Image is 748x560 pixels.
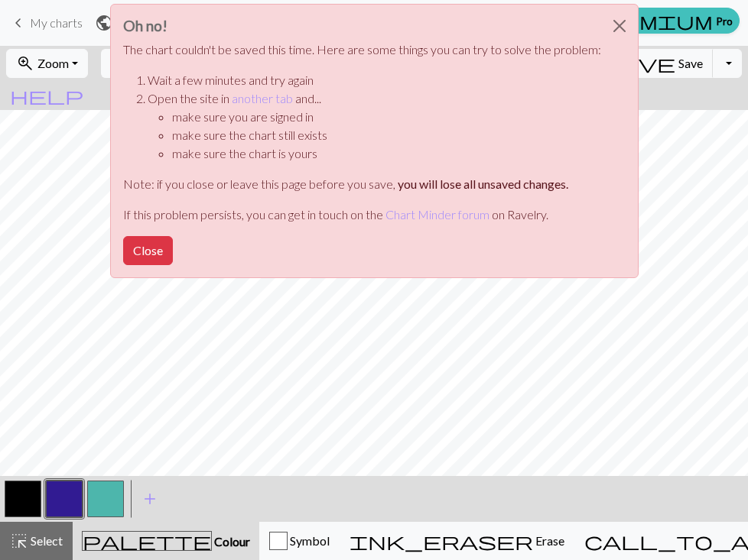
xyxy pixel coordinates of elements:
li: make sure the chart is yours [172,144,601,163]
p: If this problem persists, you can get in touch on the on Ravelry. [123,206,601,224]
a: Chart Minder forum [385,207,489,222]
span: palette [83,530,211,552]
span: add [141,488,159,510]
span: Colour [212,534,250,549]
span: highlight_alt [10,530,28,552]
a: another tab [232,91,293,105]
span: Symbol [288,533,330,548]
li: Open the site in and... [148,89,601,163]
p: Note: if you close or leave this page before you save, [123,175,601,193]
p: The chart couldn't be saved this time. Here are some things you can try to solve the problem: [123,40,601,59]
li: make sure you are signed in [172,108,601,126]
h3: Oh no! [123,17,601,34]
button: Close [123,236,173,265]
button: Erase [340,522,574,560]
li: Wait a few minutes and try again [148,71,601,89]
button: Symbol [259,522,340,560]
li: make sure the chart still exists [172,126,601,144]
span: Erase [533,533,564,548]
span: Select [28,533,63,548]
strong: you will lose all unsaved changes. [398,176,568,191]
button: Colour [73,522,259,560]
span: ink_eraser [350,530,533,552]
button: Close [601,5,638,47]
